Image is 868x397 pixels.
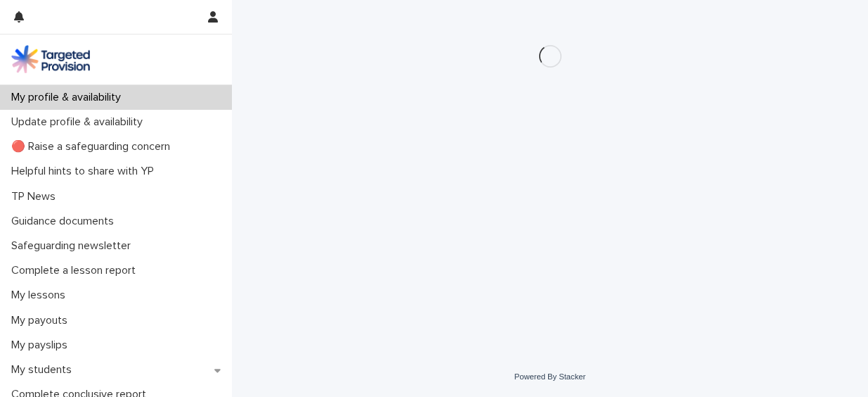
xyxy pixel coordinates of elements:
a: Powered By Stacker [514,372,585,381]
p: My profile & availability [6,91,132,104]
p: Update profile & availability [6,115,154,129]
p: Guidance documents [6,215,125,228]
p: My payslips [6,339,79,352]
p: Helpful hints to share with YP [6,165,165,178]
img: M5nRWzHhSzIhMunXDL62 [11,45,90,73]
p: 🔴 Raise a safeguarding concern [6,140,181,153]
p: TP News [6,190,67,203]
p: My payouts [6,314,79,327]
p: My lessons [6,289,77,302]
p: My students [6,363,83,377]
p: Safeguarding newsletter [6,239,142,253]
p: Complete a lesson report [6,264,147,277]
